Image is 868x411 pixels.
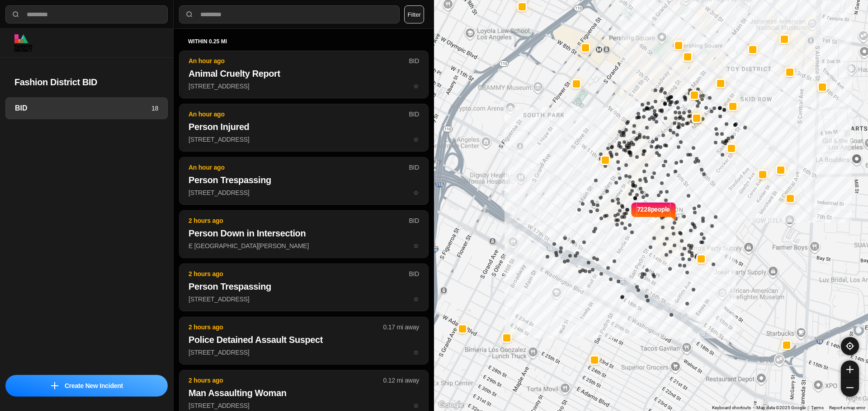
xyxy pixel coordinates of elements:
[413,83,419,90] span: star
[179,82,429,90] a: An hour agoBIDAnimal Cruelty Report[STREET_ADDRESS]star
[151,104,158,113] p: 18
[637,205,670,225] p: 7228 people
[5,375,168,397] button: iconCreate New Incident
[188,38,420,45] h5: within 0.25 mi
[189,174,419,186] h2: Person Trespassing
[179,317,429,365] button: 2 hours ago0.17 mi awayPolice Detained Assault Suspect[STREET_ADDRESS]star
[189,280,419,293] h2: Person Trespassing
[179,51,429,98] button: An hour agoBIDAnimal Cruelty Report[STREET_ADDRESS]star
[189,82,419,91] p: [STREET_ADDRESS]
[179,157,429,205] button: An hour agoBIDPerson Trespassing[STREET_ADDRESS]star
[189,401,419,410] p: [STREET_ADDRESS]
[670,201,677,221] img: notch
[11,10,20,19] img: search
[409,216,419,225] p: BID
[14,76,159,88] h2: Fashion District BID
[189,387,419,399] h2: Man Assaulting Woman
[189,333,419,346] h2: Police Detained Assault Suspect
[179,210,429,258] button: 2 hours agoBIDPerson Down in IntersectionE [GEOGRAPHIC_DATA][PERSON_NAME]star
[185,10,194,19] img: search
[189,323,383,332] p: 2 hours ago
[179,104,429,152] button: An hour agoBIDPerson Injured[STREET_ADDRESS]star
[436,399,466,411] a: Open this area in Google Maps (opens a new window)
[189,188,419,197] p: [STREET_ADDRESS]
[413,349,419,356] span: star
[436,399,466,411] img: Google
[179,263,429,311] button: 2 hours agoBIDPerson Trespassing[STREET_ADDRESS]star
[383,376,419,385] p: 0.12 mi away
[189,163,409,172] p: An hour ago
[712,405,751,411] button: Keyboard shortcuts
[189,135,419,144] p: [STREET_ADDRESS]
[811,405,824,410] a: Terms (opens in new tab)
[179,242,429,249] a: 2 hours agoBIDPerson Down in IntersectionE [GEOGRAPHIC_DATA][PERSON_NAME]star
[189,295,419,304] p: [STREET_ADDRESS]
[65,381,123,390] p: Create New Incident
[179,402,429,409] a: 2 hours ago0.12 mi awayMan Assaulting Woman[STREET_ADDRESS]star
[189,241,419,250] p: E [GEOGRAPHIC_DATA][PERSON_NAME]
[413,136,419,143] span: star
[179,295,429,303] a: 2 hours agoBIDPerson Trespassing[STREET_ADDRESS]star
[846,366,854,373] img: zoom-in
[841,337,859,355] button: recenter
[409,163,419,172] p: BID
[846,342,854,350] img: recenter
[189,269,409,278] p: 2 hours ago
[179,189,429,196] a: An hour agoBIDPerson Trespassing[STREET_ADDRESS]star
[413,296,419,303] span: star
[841,379,859,397] button: zoom-out
[189,110,409,119] p: An hour ago
[630,201,637,221] img: notch
[51,382,58,389] img: icon
[179,348,429,356] a: 2 hours ago0.17 mi awayPolice Detained Assault Suspect[STREET_ADDRESS]star
[409,269,419,278] p: BID
[383,323,419,332] p: 0.17 mi away
[179,135,429,143] a: An hour agoBIDPerson Injured[STREET_ADDRESS]star
[14,34,32,52] img: logo
[15,103,151,114] h3: BID
[756,405,806,410] span: Map data ©2025 Google
[189,348,419,357] p: [STREET_ADDRESS]
[841,360,859,379] button: zoom-in
[189,376,383,385] p: 2 hours ago
[409,110,419,119] p: BID
[404,5,424,23] button: Filter
[413,402,419,409] span: star
[409,56,419,65] p: BID
[189,56,409,65] p: An hour ago
[5,97,168,119] a: BID18
[189,67,419,80] h2: Animal Cruelty Report
[829,405,865,410] a: Report a map error
[189,216,409,225] p: 2 hours ago
[189,120,419,133] h2: Person Injured
[189,227,419,240] h2: Person Down in Intersection
[413,189,419,196] span: star
[413,242,419,249] span: star
[846,384,854,391] img: zoom-out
